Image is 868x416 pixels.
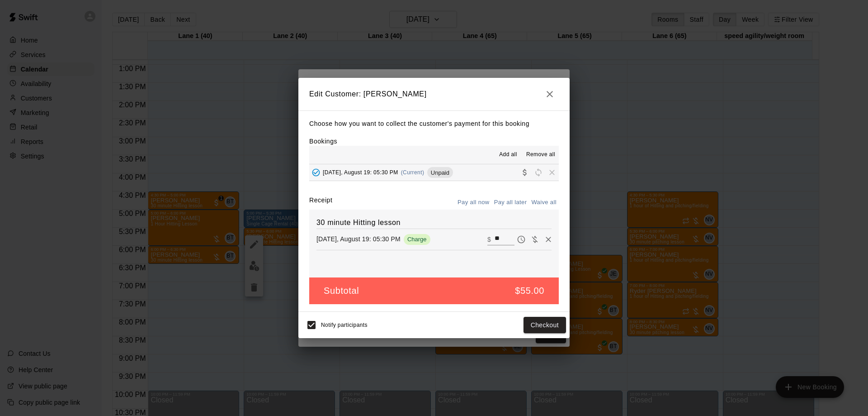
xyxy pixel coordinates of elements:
[514,235,528,243] span: Pay later
[515,285,544,297] h5: $55.00
[542,233,555,246] button: Remove
[316,234,401,244] p: [DATE], August 19: 05:30 PM
[529,196,559,210] button: Waive all
[427,169,453,176] span: Unpaid
[323,169,398,176] span: [DATE], August 19: 05:30 PM
[494,148,523,162] button: Add all
[309,138,337,145] label: Bookings
[526,150,555,159] span: Remove all
[518,169,532,176] span: Collect payment
[492,196,529,210] button: Pay all later
[487,235,491,244] p: $
[298,78,570,110] h2: Edit Customer: [PERSON_NAME]
[524,317,566,334] button: Checkout
[309,118,559,129] p: Choose how you want to collect the customer's payment for this booking
[545,169,559,176] span: Remove
[401,169,425,176] span: (Current)
[309,164,559,181] button: Added - Collect Payment[DATE], August 19: 05:30 PM(Current)UnpaidCollect paymentRescheduleRemove
[404,236,430,243] span: Charge
[528,235,542,243] span: Waive payment
[499,150,517,159] span: Add all
[324,285,359,297] h5: Subtotal
[309,196,332,210] label: Receipt
[316,217,552,229] h6: 30 minute Hitting lesson
[309,166,323,179] button: Added - Collect Payment
[523,148,559,162] button: Remove all
[455,196,492,210] button: Pay all now
[321,322,368,328] span: Notify participants
[532,169,545,176] span: Reschedule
